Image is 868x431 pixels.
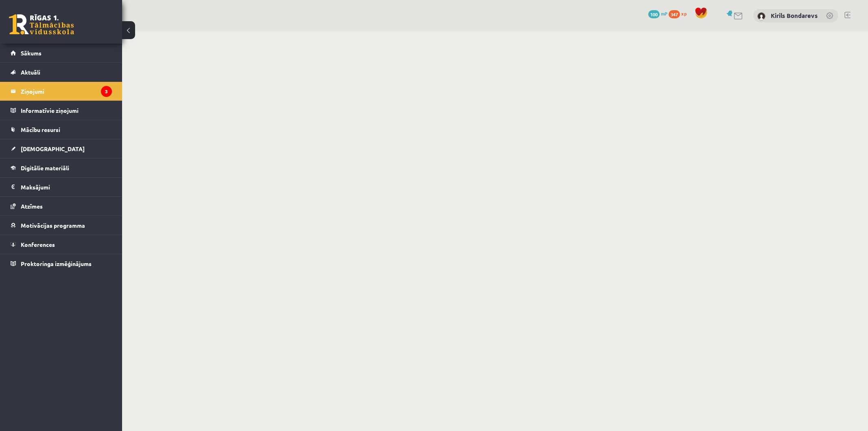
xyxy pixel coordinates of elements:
span: Digitālie materiāli [21,164,69,172]
span: Atzīmes [21,202,43,210]
a: 347 xp [669,10,691,17]
span: Proktoringa izmēģinājums [21,260,92,267]
span: mP [661,10,667,17]
a: Informatīvie ziņojumi [11,101,112,120]
legend: Maksājumi [21,178,112,196]
span: Konferences [21,241,55,248]
span: Aktuāli [21,68,40,76]
legend: Informatīvie ziņojumi [21,101,112,120]
a: Ziņojumi3 [11,82,112,101]
a: Aktuāli [11,63,112,81]
span: [DEMOGRAPHIC_DATA] [21,145,85,152]
a: Kirils Bondarevs [771,11,818,20]
a: 100 mP [648,10,667,17]
span: xp [681,10,687,17]
a: Maksājumi [11,178,112,196]
a: Motivācijas programma [11,216,112,235]
a: Proktoringa izmēģinājums [11,254,112,273]
a: Mācību resursi [11,120,112,139]
span: Mācību resursi [21,126,60,133]
span: Motivācijas programma [21,222,85,229]
a: Atzīmes [11,197,112,215]
a: Sākums [11,44,112,62]
span: Sākums [21,49,42,57]
a: Rīgas 1. Tālmācības vidusskola [9,14,74,35]
a: Konferences [11,235,112,254]
a: [DEMOGRAPHIC_DATA] [11,139,112,158]
span: 100 [648,10,660,18]
img: Kirils Bondarevs [757,12,765,20]
legend: Ziņojumi [21,82,112,101]
span: 347 [669,10,680,18]
a: Digitālie materiāli [11,158,112,177]
i: 3 [101,86,112,97]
